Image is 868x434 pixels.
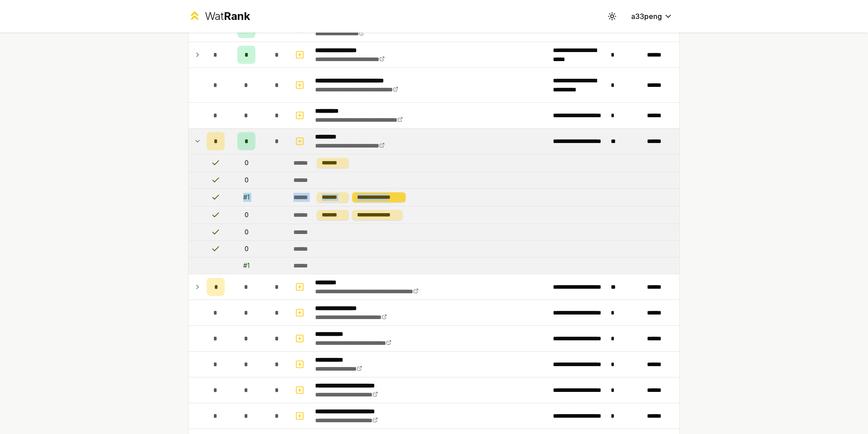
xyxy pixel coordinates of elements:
div: # 1 [243,261,250,270]
td: 0 [228,172,264,188]
span: Rank [224,10,250,23]
div: Wat [205,9,250,24]
a: WatRank [188,9,250,24]
button: a33peng [624,8,680,24]
td: 0 [228,206,264,224]
td: 0 [228,154,264,172]
span: a33peng [631,11,662,22]
td: 0 [228,224,264,240]
td: 0 [228,241,264,257]
div: # 1 [243,193,250,202]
